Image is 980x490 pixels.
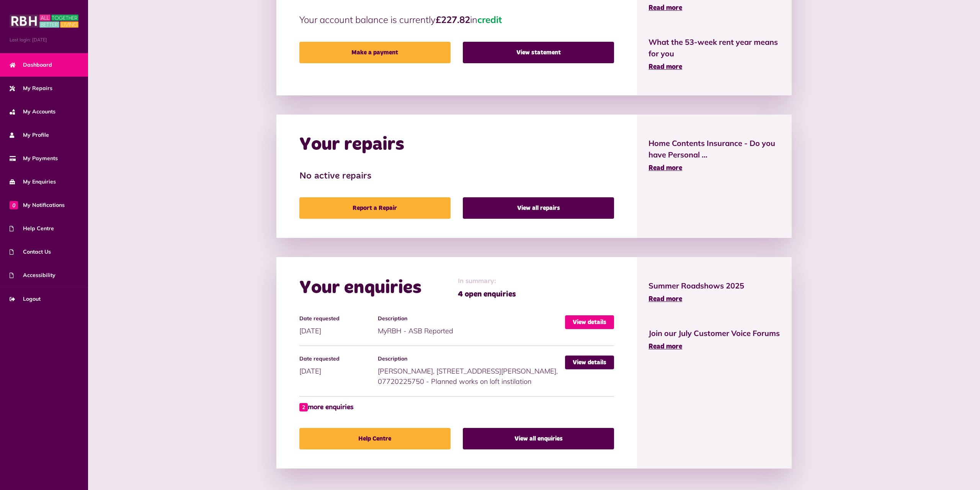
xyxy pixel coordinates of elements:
span: Read more [648,165,682,172]
span: Read more [648,296,682,303]
span: credit [477,14,502,25]
img: MyRBH [10,13,78,29]
h4: Date requested [299,315,374,322]
a: View statement [463,42,614,63]
div: MyRBH - ASB Reported [378,315,565,336]
a: View details [565,356,614,369]
a: Home Contents Insurance - Do you have Personal ... Read more [648,138,780,174]
span: My Enquiries [10,178,56,186]
h4: Description [378,315,561,322]
a: Join our July Customer Voice Forums Read more [648,328,780,352]
div: [DATE] [299,356,378,376]
span: Dashboard [10,61,52,69]
a: View all enquiries [463,428,614,449]
a: Report a Repair [299,197,451,219]
span: My Accounts [10,108,56,116]
span: My Payments [10,154,58,162]
p: Your account balance is currently in [299,13,614,26]
a: Help Centre [299,428,451,449]
div: [DATE] [299,315,378,336]
h3: No active repairs [299,171,614,182]
span: Read more [648,343,682,350]
a: Make a payment [299,42,451,63]
strong: £227.82 [436,14,470,25]
span: Accessibility [10,271,56,279]
span: Logout [10,295,41,303]
a: 2 more enquiries [299,402,353,413]
span: Read more [648,5,682,11]
span: Join our July Customer Voice Forums [648,328,780,339]
div: [PERSON_NAME], [STREET_ADDRESS][PERSON_NAME], 07720225750 - Planned works on loft instilation [378,356,565,387]
span: Contact Us [10,248,51,256]
span: Read more [648,64,682,70]
span: 2 [299,403,308,411]
span: Home Contents Insurance - Do you have Personal ... [648,138,780,161]
span: 4 open enquiries [458,288,516,300]
span: My Profile [10,131,49,139]
h4: Date requested [299,356,374,362]
span: Last login: [DATE] [10,36,78,43]
a: Summer Roadshows 2025 Read more [648,280,780,305]
a: View details [565,315,614,329]
span: Summer Roadshows 2025 [648,280,780,292]
span: My Notifications [10,201,65,209]
span: In summary: [458,276,516,287]
h4: Description [378,356,561,362]
span: Help Centre [10,225,54,233]
a: View all repairs [463,197,614,219]
h2: Your repairs [299,134,404,156]
span: My Repairs [10,84,52,92]
h2: Your enquiries [299,277,421,299]
a: What the 53-week rent year means for you Read more [648,36,780,72]
span: 0 [10,201,18,209]
span: What the 53-week rent year means for you [648,36,780,59]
